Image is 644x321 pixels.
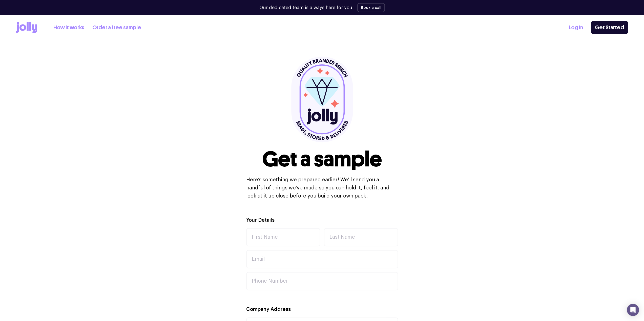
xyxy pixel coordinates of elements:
[591,21,628,34] a: Get Started
[569,23,583,32] a: Log In
[246,306,291,313] label: Company Address
[53,23,84,32] a: How it works
[92,23,141,32] a: Order a free sample
[357,3,385,12] button: Book a call
[262,149,382,170] h1: Get a sample
[627,304,639,316] div: Open Intercom Messenger
[259,4,352,11] p: Our dedicated team is always here for you
[246,217,275,224] label: Your Details
[246,176,398,200] p: Here’s something we prepared earlier! We’ll send you a handful of things we’ve made so you can ho...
